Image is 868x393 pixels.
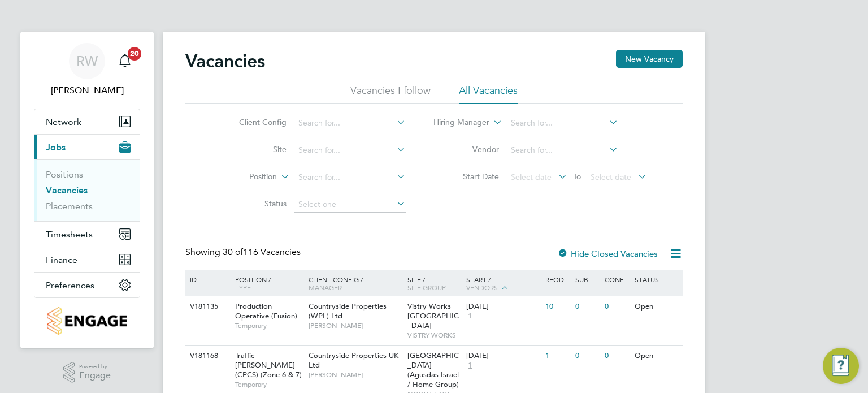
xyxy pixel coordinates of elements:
img: countryside-properties-logo-retina.png [47,307,127,335]
div: Jobs [34,159,140,221]
a: RW[PERSON_NAME] [34,43,140,97]
div: Showing [185,247,303,258]
label: Position [212,171,277,183]
a: Vacancies [46,185,88,196]
div: Site / [405,270,464,297]
span: 1 [466,361,474,370]
input: Search for... [294,142,406,158]
div: Position / [227,270,306,297]
button: Network [34,109,140,134]
h2: Vacancies [185,50,265,72]
span: 1 [466,312,474,321]
button: Finance [34,247,140,272]
div: V181135 [187,296,227,317]
span: Preferences [46,280,94,291]
input: Search for... [507,115,618,131]
span: To [570,169,584,184]
li: Vacancies I follow [350,84,431,104]
nav: Main navigation [20,32,154,348]
a: Go to home page [34,307,140,335]
button: Engage Resource Center [823,348,859,384]
div: V181168 [187,346,227,366]
span: Richard Walsh [34,84,140,97]
span: Type [235,283,251,292]
label: Status [222,198,287,209]
span: Finance [46,254,77,265]
div: Open [632,296,681,317]
input: Search for... [507,142,618,158]
button: Preferences [34,273,140,297]
span: VISTRY WORKS [407,331,461,340]
span: Timesheets [46,229,93,240]
span: Select date [511,172,552,182]
div: [DATE] [466,302,540,312]
span: [PERSON_NAME] [309,321,402,330]
a: Powered byEngage [63,362,111,383]
span: Countryside Properties (WPL) Ltd [309,301,387,321]
span: Production Operative (Fusion) [235,301,297,321]
div: [DATE] [466,351,540,361]
span: 30 of [223,247,243,258]
span: Select date [591,172,631,182]
div: Open [632,346,681,366]
label: Hiring Manager [424,117,489,128]
button: New Vacancy [616,50,683,68]
div: Reqd [542,270,572,289]
span: Jobs [46,142,66,153]
li: All Vacancies [459,84,518,104]
span: Countryside Properties UK Ltd [309,351,398,370]
span: Temporary [235,321,303,330]
span: [PERSON_NAME] [309,370,402,379]
span: Vistry Works [GEOGRAPHIC_DATA] [407,301,459,330]
button: Timesheets [34,222,140,247]
div: Start / [463,270,542,298]
span: Traffic [PERSON_NAME] (CPCS) (Zone 6 & 7) [235,351,302,379]
div: ID [187,270,227,289]
a: Positions [46,169,83,180]
div: Conf [602,270,631,289]
div: 10 [542,296,572,317]
span: Vendors [466,283,498,292]
span: 116 Vacancies [223,247,301,258]
div: 1 [542,346,572,366]
div: Status [632,270,681,289]
label: Site [222,144,287,154]
input: Search for... [294,115,406,131]
input: Search for... [294,170,406,185]
span: [GEOGRAPHIC_DATA] (Agusdas Israel / Home Group) [407,351,459,389]
a: 20 [114,43,136,79]
div: Client Config / [306,270,405,297]
div: 0 [602,296,631,317]
label: Vendor [434,144,499,154]
span: Manager [309,283,342,292]
span: RW [76,54,98,68]
label: Hide Closed Vacancies [557,248,658,259]
span: Powered by [79,362,111,372]
label: Client Config [222,117,287,127]
span: Network [46,116,81,127]
div: 0 [602,346,631,366]
input: Select one [294,197,406,213]
div: 0 [572,296,602,317]
div: Sub [572,270,602,289]
span: Site Group [407,283,446,292]
span: 20 [128,47,141,61]
div: 0 [572,346,602,366]
span: Engage [79,371,111,381]
label: Start Date [434,171,499,182]
button: Jobs [34,135,140,159]
a: Placements [46,201,93,211]
span: Temporary [235,380,303,389]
